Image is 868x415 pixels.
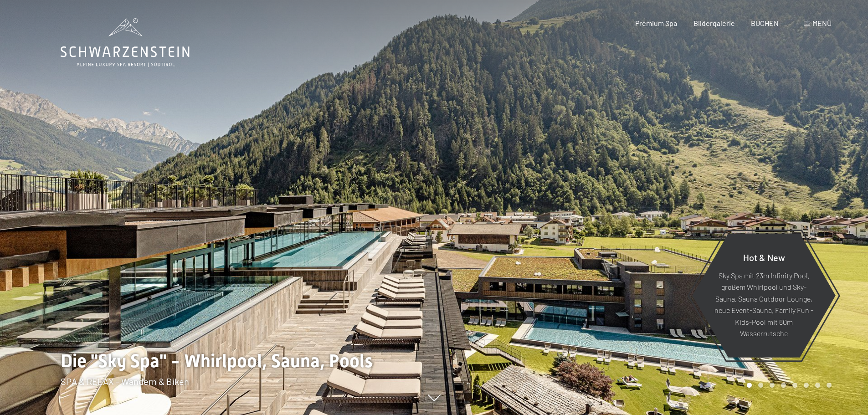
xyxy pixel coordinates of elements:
a: Premium Spa [635,19,677,27]
div: Carousel Page 5 [792,383,797,388]
div: Carousel Page 7 [815,383,820,388]
span: Hot & New [743,251,785,262]
div: Carousel Page 8 [827,383,832,388]
a: Hot & New Sky Spa mit 23m Infinity Pool, großem Whirlpool und Sky-Sauna, Sauna Outdoor Lounge, ne... [692,233,836,358]
a: Bildergalerie [693,19,735,27]
p: Sky Spa mit 23m Infinity Pool, großem Whirlpool und Sky-Sauna, Sauna Outdoor Lounge, neue Event-S... [714,269,813,339]
div: Carousel Page 4 [781,383,786,388]
div: Carousel Page 1 (Current Slide) [747,383,752,388]
div: Carousel Page 6 [804,383,809,388]
div: Carousel Pagination [744,383,832,388]
a: BUCHEN [751,19,779,27]
span: Menü [812,19,832,27]
div: Carousel Page 2 [758,383,763,388]
div: Carousel Page 3 [770,383,775,388]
